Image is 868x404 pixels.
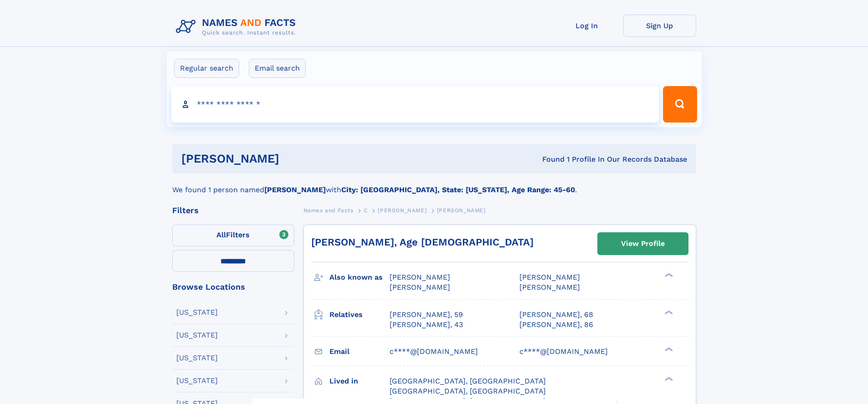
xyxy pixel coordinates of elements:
[341,185,575,194] b: City: [GEOGRAPHIC_DATA], State: [US_STATE], Age Range: 45-60
[519,310,593,320] a: [PERSON_NAME], 68
[172,15,303,39] img: Logo Names and Facts
[329,373,390,389] h3: Lived in
[519,273,580,281] span: [PERSON_NAME]
[519,283,580,291] span: [PERSON_NAME]
[390,377,546,385] span: [GEOGRAPHIC_DATA], [GEOGRAPHIC_DATA]
[311,236,534,248] a: [PERSON_NAME], Age [DEMOGRAPHIC_DATA]
[663,376,673,382] div: ❯
[303,205,354,216] a: Names and Facts
[621,233,665,254] div: View Profile
[264,185,326,194] b: [PERSON_NAME]
[176,332,218,339] div: [US_STATE]
[390,320,463,330] a: [PERSON_NAME], 43
[623,15,696,37] a: Sign Up
[663,346,673,352] div: ❯
[364,205,368,216] a: C
[172,174,696,195] div: We found 1 person named with .
[176,309,218,316] div: [US_STATE]
[172,225,294,246] label: Filters
[176,354,218,362] div: [US_STATE]
[329,344,390,359] h3: Email
[437,207,486,214] span: [PERSON_NAME]
[176,377,218,384] div: [US_STATE]
[172,206,294,215] div: Filters
[216,230,226,239] span: All
[519,320,593,330] a: [PERSON_NAME], 86
[378,205,426,216] a: [PERSON_NAME]
[181,153,411,164] h1: [PERSON_NAME]
[663,309,673,315] div: ❯
[329,270,390,285] h3: Also known as
[663,86,697,123] button: Search Button
[390,310,463,320] a: [PERSON_NAME], 59
[598,233,688,255] a: View Profile
[171,86,659,123] input: search input
[378,207,426,214] span: [PERSON_NAME]
[249,59,306,78] label: Email search
[663,272,673,278] div: ❯
[364,207,368,214] span: C
[172,283,294,291] div: Browse Locations
[411,154,687,164] div: Found 1 Profile In Our Records Database
[390,387,546,395] span: [GEOGRAPHIC_DATA], [GEOGRAPHIC_DATA]
[329,307,390,322] h3: Relatives
[174,59,239,78] label: Regular search
[390,283,450,291] span: [PERSON_NAME]
[390,273,450,281] span: [PERSON_NAME]
[550,15,623,37] a: Log In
